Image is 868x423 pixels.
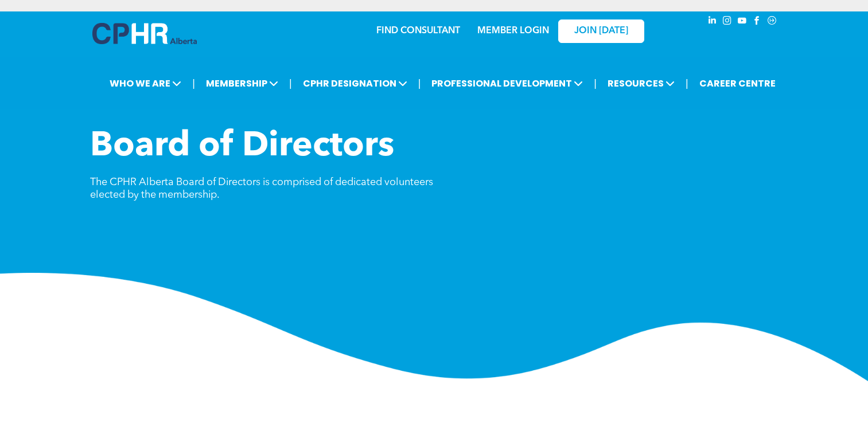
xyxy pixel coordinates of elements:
li: | [418,72,421,95]
a: instagram [721,14,734,30]
span: RESOURCES [604,73,678,94]
span: Board of Directors [90,130,394,164]
span: JOIN [DATE] [574,26,628,37]
a: FIND CONSULTANT [376,26,460,36]
a: Social network [766,14,779,30]
a: linkedin [706,14,719,30]
span: PROFESSIONAL DEVELOPMENT [428,73,586,94]
a: JOIN [DATE] [558,19,644,43]
span: The CPHR Alberta Board of Directors is comprised of dedicated volunteers elected by the membership. [90,177,433,200]
li: | [289,72,292,95]
li: | [686,72,688,95]
li: | [192,72,195,95]
span: MEMBERSHIP [203,73,282,94]
li: | [594,72,597,95]
a: facebook [751,14,764,30]
span: WHO WE ARE [106,73,185,94]
img: A blue and white logo for cp alberta [92,23,197,44]
a: CAREER CENTRE [696,73,779,94]
a: MEMBER LOGIN [477,26,549,36]
span: CPHR DESIGNATION [299,73,411,94]
a: youtube [736,14,749,30]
